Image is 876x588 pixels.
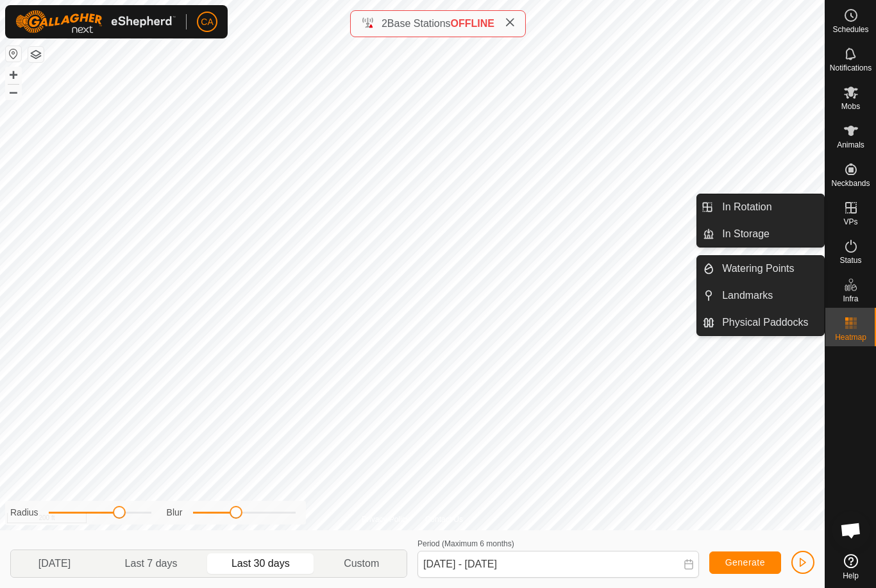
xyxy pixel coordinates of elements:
[832,26,868,33] span: Schedules
[714,194,824,220] a: In Rotation
[28,47,44,62] button: Map Layers
[837,141,864,149] span: Animals
[6,84,21,99] button: –
[382,18,387,29] span: 2
[843,572,859,580] span: Help
[722,288,773,303] span: Landmarks
[714,256,824,281] a: Watering Points
[825,549,876,585] a: Help
[725,557,765,567] span: Generate
[697,283,824,308] li: Landmarks
[10,506,38,519] label: Radius
[387,18,451,29] span: Base Stations
[830,64,872,72] span: Notifications
[722,199,771,215] span: In Rotation
[835,333,866,341] span: Heatmap
[841,103,860,110] span: Mobs
[831,180,870,187] span: Neckbands
[451,18,494,29] span: OFFLINE
[232,556,290,571] span: Last 30 days
[6,46,21,62] button: Reset Map
[697,310,824,335] li: Physical Paddocks
[843,295,858,303] span: Infra
[167,506,183,519] label: Blur
[714,283,824,308] a: Landmarks
[417,539,514,548] label: Period (Maximum 6 months)
[201,15,213,29] span: CA
[697,194,824,220] li: In Rotation
[38,556,71,571] span: [DATE]
[722,226,770,242] span: In Storage
[709,551,781,574] button: Generate
[6,67,21,83] button: +
[714,221,824,247] a: In Storage
[839,256,861,264] span: Status
[832,511,870,550] a: Open chat
[425,514,463,525] a: Contact Us
[714,310,824,335] a: Physical Paddocks
[362,514,410,525] a: Privacy Policy
[697,221,824,247] li: In Storage
[697,256,824,281] li: Watering Points
[722,315,808,330] span: Physical Paddocks
[843,218,857,226] span: VPs
[125,556,178,571] span: Last 7 days
[722,261,794,276] span: Watering Points
[15,10,176,33] img: Gallagher Logo
[344,556,379,571] span: Custom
